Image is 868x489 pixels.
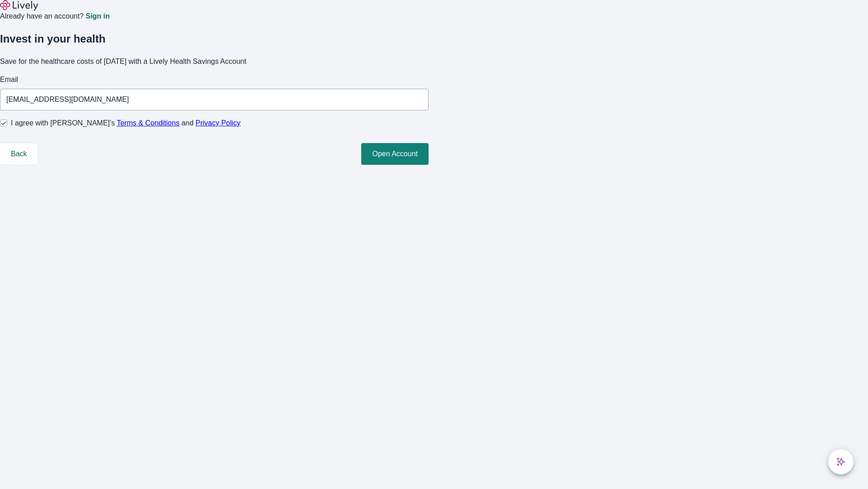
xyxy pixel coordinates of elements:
a: Terms & Conditions [117,119,179,127]
span: I agree with [PERSON_NAME]’s and [11,118,241,129]
button: Open Account [361,143,429,165]
a: Privacy Policy [196,119,241,127]
a: Sign in [85,13,109,20]
button: chat [828,449,854,475]
svg: Lively AI Assistant [836,457,845,466]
